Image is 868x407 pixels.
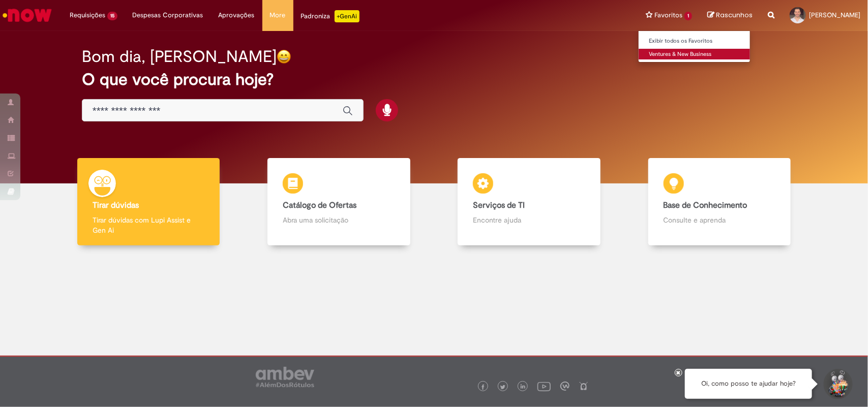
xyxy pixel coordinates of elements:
p: Consulte e aprenda [664,215,775,225]
p: Encontre ajuda [473,215,585,225]
b: Base de Conhecimento [664,200,747,210]
span: Favoritos [654,10,682,20]
p: Tirar dúvidas com Lupi Assist e Gen Ai [93,215,204,235]
button: Iniciar Conversa de Suporte [822,369,853,399]
p: +GenAi [335,10,360,22]
div: Padroniza [301,10,360,22]
a: Catálogo de Ofertas Abra uma solicitação [244,158,434,246]
img: ServiceNow [1,5,53,25]
ul: Favoritos [638,30,751,62]
span: Despesas Corporativas [133,10,203,20]
h2: O que você procura hoje? [82,71,786,88]
b: Catálogo de Ofertas [283,200,356,210]
img: happy-face.png [277,49,291,64]
span: 15 [107,12,117,20]
h2: Bom dia, [PERSON_NAME] [82,48,277,66]
span: Rascunhos [716,10,753,20]
img: logo_footer_facebook.png [481,385,486,390]
img: logo_footer_twitter.png [500,385,505,390]
a: Exibir todos os Favoritos [639,36,751,47]
img: logo_footer_naosei.png [579,382,588,391]
img: logo_footer_youtube.png [537,380,551,393]
span: 1 [684,12,692,20]
p: Abra uma solicitação [283,215,395,225]
span: [PERSON_NAME] [809,11,860,19]
a: Base de Conhecimento Consulte e aprenda [624,158,815,246]
div: Oi, como posso te ajudar hoje? [685,369,812,399]
img: logo_footer_ambev_rotulo_gray.png [256,367,314,387]
img: logo_footer_workplace.png [560,382,570,391]
span: Aprovações [219,10,255,20]
span: More [270,10,286,20]
b: Tirar dúvidas [93,200,139,210]
a: Rascunhos [707,11,753,20]
a: Serviços de TI Encontre ajuda [434,158,624,246]
img: logo_footer_linkedin.png [521,384,526,390]
b: Serviços de TI [473,200,525,210]
span: Requisições [70,10,105,20]
a: Ventures & New Business [639,49,751,60]
a: Tirar dúvidas Tirar dúvidas com Lupi Assist e Gen Ai [53,158,244,246]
